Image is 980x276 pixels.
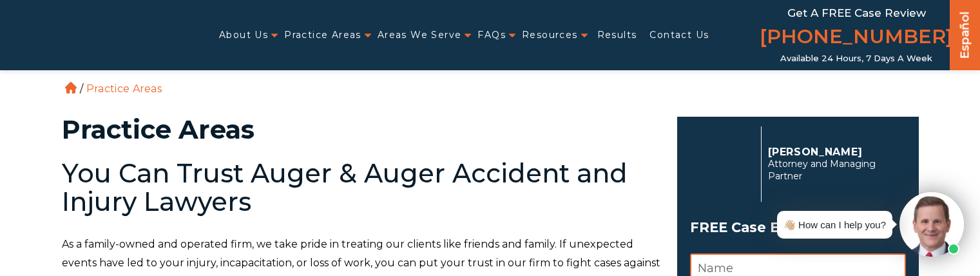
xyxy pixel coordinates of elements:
a: Practice Areas [284,22,361,48]
span: Get a FREE Case Review [787,6,926,19]
a: Areas We Serve [378,22,462,48]
p: [PERSON_NAME] [768,146,899,158]
h2: You Can Trust Auger & Auger Accident and Injury Lawyers [62,159,662,216]
a: About Us [219,22,268,48]
span: Available 24 Hours, 7 Days a Week [780,54,932,64]
a: FAQs [477,22,506,48]
li: Practice Areas [83,83,165,95]
a: Results [597,22,637,48]
h1: Practice Areas [62,117,662,143]
img: Herbert Auger [690,132,754,196]
a: Resources [522,22,578,48]
div: 👋🏼 How can I help you? [783,216,886,233]
a: [PHONE_NUMBER] [760,23,953,54]
span: FREE Case Evaluation [690,215,906,240]
span: Attorney and Managing Partner [768,158,899,182]
img: Auger & Auger Accident and Injury Lawyers Logo [8,23,169,47]
a: Home [65,82,77,94]
a: Contact Us [649,22,709,48]
img: Intaker widget Avatar [899,192,964,257]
